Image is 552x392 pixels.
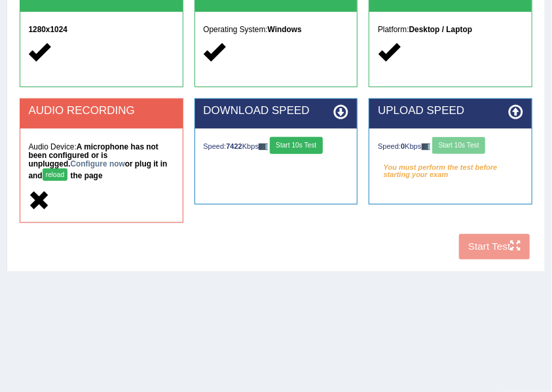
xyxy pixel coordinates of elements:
img: ajax-loader-fb-connection.gif [422,144,431,149]
strong: 7422 [226,142,242,150]
div: Speed: Kbps [378,137,523,157]
h2: UPLOAD SPEED [378,105,523,117]
h2: DOWNLOAD SPEED [203,105,348,117]
strong: 1280x1024 [28,25,67,34]
button: reload [43,168,68,181]
button: Start 10s Test [270,137,323,154]
h5: Operating System: [203,26,348,34]
div: Speed: Kbps [203,137,348,157]
strong: A microphone has not been configured or is unplugged. or plug it in and the page [28,142,167,180]
em: You must perform the test before starting your exam [378,159,523,176]
strong: Desktop / Laptop [409,25,472,34]
strong: 0 [401,142,405,150]
h5: Platform: [378,26,523,34]
h5: Audio Device: [28,143,174,184]
img: ajax-loader-fb-connection.gif [259,144,268,149]
h2: AUDIO RECORDING [28,105,174,117]
strong: Windows [268,25,302,34]
a: Configure now [71,159,125,168]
